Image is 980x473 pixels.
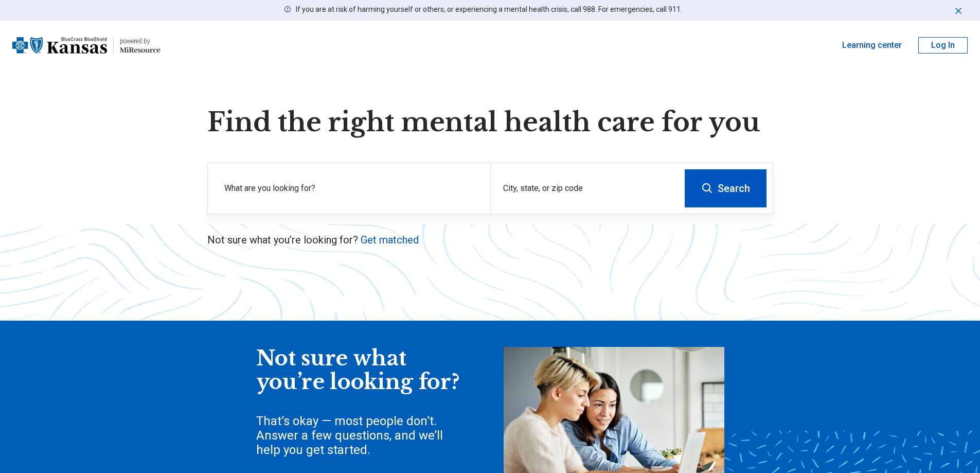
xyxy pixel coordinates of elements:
h1: Find the right mental health care for you [207,107,773,138]
div: Not sure what you’re looking for? [256,347,462,394]
p: If you are at risk of harming yourself or others, or experiencing a mental health crisis, call 98... [296,4,682,15]
button: Dismiss [953,4,964,16]
label: What are you looking for? [224,182,478,195]
a: Learning center [842,39,902,51]
button: Search [685,169,767,207]
p: Not sure what you’re looking for? [207,233,773,247]
a: Blue Cross Blue Shield Kansaspowered by [12,33,161,58]
a: Get matched [361,234,419,246]
img: Blue Cross Blue Shield Kansas [12,33,107,58]
div: powered by [120,37,161,46]
button: Log In [918,37,968,54]
div: That’s okay — most people don’t. Answer a few questions, and we’ll help you get started. [256,414,462,457]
